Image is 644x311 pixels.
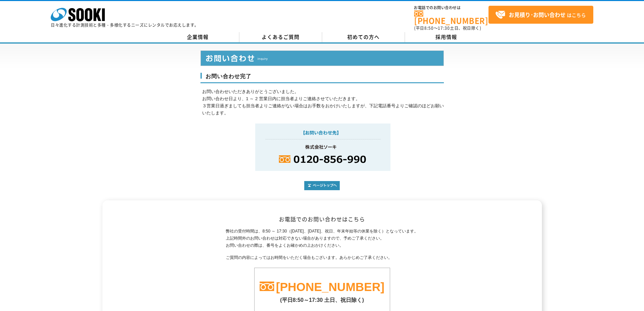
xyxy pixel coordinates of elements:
[51,23,199,27] p: 日々進化する計測技術と多種・多様化するニーズにレンタルでお応えします。
[414,10,488,24] a: [PHONE_NUMBER]
[276,280,384,293] a: [PHONE_NUMBER]
[202,88,444,116] p: お問い合わせいただきありがとうございました。 お問い合わせ日より、1 ～ 2 営業日内に担当者よりご連絡させていただきます。 ３営業日過ぎましても担当者よりご連絡がない場合はお手数をおかけいたし...
[495,10,586,20] span: はこちら
[157,32,239,42] a: 企業情報
[424,25,434,31] span: 8:50
[414,6,488,10] span: お電話でのお問い合わせは
[200,73,444,84] h3: お問い合わせ完了
[405,32,488,42] a: 採用情報
[322,32,405,42] a: 初めての方へ
[255,293,390,304] p: (平日8:50～17:30 土日、祝日除く)
[239,32,322,42] a: よくあるご質問
[304,181,340,190] img: ページトップへ
[509,10,566,19] strong: お見積り･お問い合わせ
[347,33,380,41] span: 初めての方へ
[226,254,418,261] p: ご質問の内容によってはお時間をいただく場合もございます。あらかじめご了承ください。
[255,124,390,171] img: お問い合わせ
[226,228,418,249] p: 弊社の受付時間は、8:50 ～ 17:30（[DATE]、[DATE]、祝日、年末年始等の休業を除く）となっています。 上記時間外のお問い合わせは対応できない場合がありますので、予めご了承くださ...
[124,216,520,223] h2: お電話でのお問い合わせはこちら
[438,25,450,31] span: 17:30
[488,6,593,24] a: お見積り･お問い合わせはこちら
[200,50,444,66] img: お問い合わせ
[414,25,481,31] span: (平日 ～ 土日、祝日除く)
